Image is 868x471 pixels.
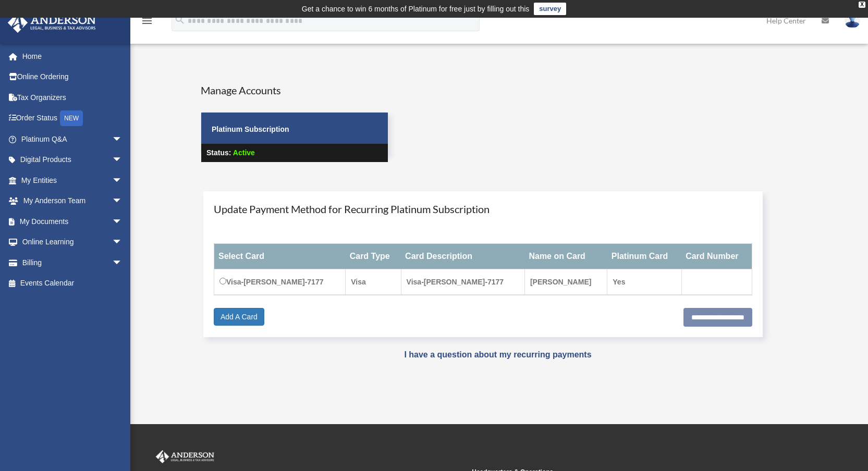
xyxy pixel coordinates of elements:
[845,13,860,28] img: User Pic
[534,3,566,15] a: survey
[212,125,289,133] strong: Platinum Subscription
[112,211,133,232] span: arrow_drop_down
[141,15,153,27] i: menu
[112,191,133,212] span: arrow_drop_down
[681,244,752,269] th: Card Number
[524,244,607,269] th: Name on Card
[154,450,216,464] img: Anderson Advisors Platinum Portal
[7,87,138,108] a: Tax Organizers
[346,269,401,295] td: Visa
[401,244,524,269] th: Card Description
[206,148,231,157] strong: Status:
[214,269,346,295] td: Visa-[PERSON_NAME]-7177
[607,269,681,295] td: Yes
[60,110,83,126] div: NEW
[112,129,133,150] span: arrow_drop_down
[112,252,133,274] span: arrow_drop_down
[7,232,138,253] a: Online Learningarrow_drop_down
[7,129,138,150] a: Platinum Q&Aarrow_drop_down
[112,150,133,171] span: arrow_drop_down
[214,308,264,326] a: Add A Card
[524,269,607,295] td: [PERSON_NAME]
[7,211,138,232] a: My Documentsarrow_drop_down
[7,252,138,273] a: Billingarrow_drop_down
[174,14,186,26] i: search
[346,244,401,269] th: Card Type
[302,3,530,15] div: Get a chance to win 6 months of Platinum for free just by filling out this
[214,202,752,216] h4: Update Payment Method for Recurring Platinum Subscription
[233,148,255,157] span: Active
[7,46,138,67] a: Home
[859,2,865,8] div: close
[401,269,524,295] td: Visa-[PERSON_NAME]-7177
[7,67,138,88] a: Online Ordering
[7,150,138,170] a: Digital Productsarrow_drop_down
[141,18,153,27] a: menu
[7,273,138,294] a: Events Calendar
[7,108,138,129] a: Order StatusNEW
[404,350,591,359] a: I have a question about my recurring payments
[5,13,99,33] img: Anderson Advisors Platinum Portal
[7,170,138,191] a: My Entitiesarrow_drop_down
[607,244,681,269] th: Platinum Card
[214,244,346,269] th: Select Card
[201,83,388,97] h4: Manage Accounts
[7,191,138,212] a: My Anderson Teamarrow_drop_down
[112,170,133,191] span: arrow_drop_down
[112,232,133,253] span: arrow_drop_down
